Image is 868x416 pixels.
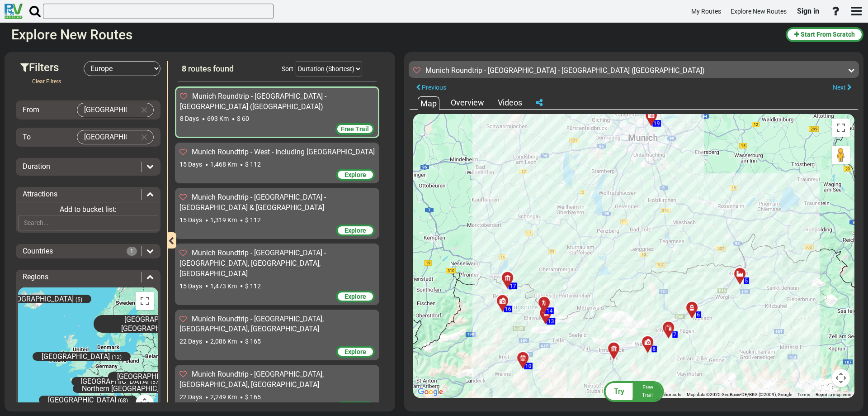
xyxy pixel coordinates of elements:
button: Drag Pegman onto the map to open Street View [832,146,850,164]
span: Duration [23,162,50,171]
span: Explore New Routes [731,8,787,15]
span: 15 Days [179,161,202,168]
span: 8 [653,346,656,352]
div: Free Trail [335,123,374,135]
span: Explore [344,171,366,178]
span: routes found [188,64,234,73]
div: Munich Roundtrip - [GEOGRAPHIC_DATA] - [GEOGRAPHIC_DATA], [GEOGRAPHIC_DATA], [GEOGRAPHIC_DATA] 15... [175,244,379,305]
span: (5) [75,296,82,303]
div: Munich Roundtrip - West - Including [GEOGRAPHIC_DATA] 15 Days 1,468 Km $ 112 Explore [175,143,379,183]
img: Google [415,386,445,398]
span: [GEOGRAPHIC_DATA] [80,378,149,386]
div: Attractions [18,189,158,200]
span: Munich Roundtrip - [GEOGRAPHIC_DATA] - [GEOGRAPHIC_DATA] & [GEOGRAPHIC_DATA] [179,193,326,212]
div: Munich Roundtrip - [GEOGRAPHIC_DATA], [GEOGRAPHIC_DATA], [GEOGRAPHIC_DATA] 22 Days 2,086 Km $ 165... [175,310,379,361]
span: $ 112 [245,282,261,290]
span: Munich Roundtrip - [GEOGRAPHIC_DATA], [GEOGRAPHIC_DATA], [GEOGRAPHIC_DATA] [179,370,324,389]
div: Videos [495,97,524,109]
span: $ 165 [245,393,261,401]
span: Munich Roundtrip - [GEOGRAPHIC_DATA], [GEOGRAPHIC_DATA], [GEOGRAPHIC_DATA] [179,315,324,334]
a: Sign in [793,2,823,21]
span: Add to bucket list: [60,205,117,214]
div: Explore [336,225,375,236]
span: 15 Days [179,216,202,224]
span: 22 Days [179,393,202,401]
span: Munich Roundtrip - [GEOGRAPHIC_DATA] - [GEOGRAPHIC_DATA] ([GEOGRAPHIC_DATA]) [180,92,326,111]
span: 1,319 Km [210,216,237,224]
h2: Explore New Routes [11,27,779,42]
span: Countries [23,247,53,255]
span: My Routes [691,8,721,15]
a: Explore New Routes [726,3,791,20]
a: Open this area in Google Maps (opens a new window) [415,386,445,398]
h3: Filters [20,62,84,73]
button: Map camera controls [136,394,154,412]
div: Munich Roundtrip - [GEOGRAPHIC_DATA], [GEOGRAPHIC_DATA], [GEOGRAPHIC_DATA] 22 Days 2,249 Km $ 165... [175,365,379,416]
span: Free Trail [642,384,653,398]
span: 15 Days [179,282,202,290]
span: 19 [654,120,660,127]
span: Explore [344,293,366,300]
div: Regions [18,272,158,282]
span: [GEOGRAPHIC_DATA] [117,372,185,381]
span: [GEOGRAPHIC_DATA] [42,352,110,361]
button: Clear Input [137,130,151,144]
div: Duration [18,162,158,172]
span: 7 [674,331,677,338]
span: Start From Scratch [801,31,855,38]
button: Start From Scratch [786,27,863,42]
button: Toggle fullscreen view [832,119,850,137]
span: To [23,133,31,141]
span: (12) [112,354,122,360]
span: (68) [118,397,128,404]
span: 693 Km [207,115,229,122]
span: 8 [182,64,186,73]
span: 13 [548,318,554,325]
span: 2,086 Km [210,338,237,345]
span: 14 [547,308,553,314]
a: My Routes [687,3,725,20]
span: [GEOGRAPHIC_DATA] [5,295,74,303]
div: Overview [448,97,486,109]
span: Explore [344,348,366,355]
span: [GEOGRAPHIC_DATA] / [GEOGRAPHIC_DATA] [121,316,198,333]
a: Terms (opens in new tab) [797,392,810,397]
span: Munich Roundtrip - West - Including [GEOGRAPHIC_DATA] [192,148,375,156]
button: Toggle fullscreen view [136,292,154,310]
button: Clear Filters [25,76,68,87]
sapn: Munich Roundtrip - [GEOGRAPHIC_DATA] - [GEOGRAPHIC_DATA] ([GEOGRAPHIC_DATA]) [425,66,705,75]
span: [GEOGRAPHIC_DATA] [48,396,116,404]
div: Explore [336,169,375,181]
span: Northern [GEOGRAPHIC_DATA] [82,384,179,393]
span: 1,473 Km [210,282,237,290]
span: Explore [344,227,366,234]
input: Search... [18,215,158,230]
span: 8 Days [180,115,199,122]
a: Report a map error [816,392,852,397]
img: RvPlanetLogo.png [5,4,23,19]
span: 1 [127,247,137,256]
span: 10 [525,363,532,369]
span: 5 [745,277,748,284]
input: Select [77,103,135,117]
div: Munich Roundtrip - [GEOGRAPHIC_DATA] - [GEOGRAPHIC_DATA] & [GEOGRAPHIC_DATA] 15 Days 1,319 Km $ 1... [175,188,379,239]
span: Try [614,387,624,396]
span: 22 Days [179,338,202,345]
div: Explore [336,291,375,302]
span: Attractions [23,190,57,198]
button: Clear Input [137,103,151,117]
button: Next [826,81,859,94]
div: Countries 1 [18,246,158,257]
span: 16 [505,306,511,312]
span: $ 112 [245,216,261,224]
button: Map camera controls [832,369,850,387]
span: 1,468 Km [210,161,237,168]
span: Regions [23,273,48,281]
span: Next [833,84,846,91]
span: 17 [510,283,516,289]
input: Select [77,130,135,144]
span: $ 112 [245,161,261,168]
span: $ 60 [237,115,249,122]
span: 6 [697,311,700,318]
span: Free Trail [341,125,369,133]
